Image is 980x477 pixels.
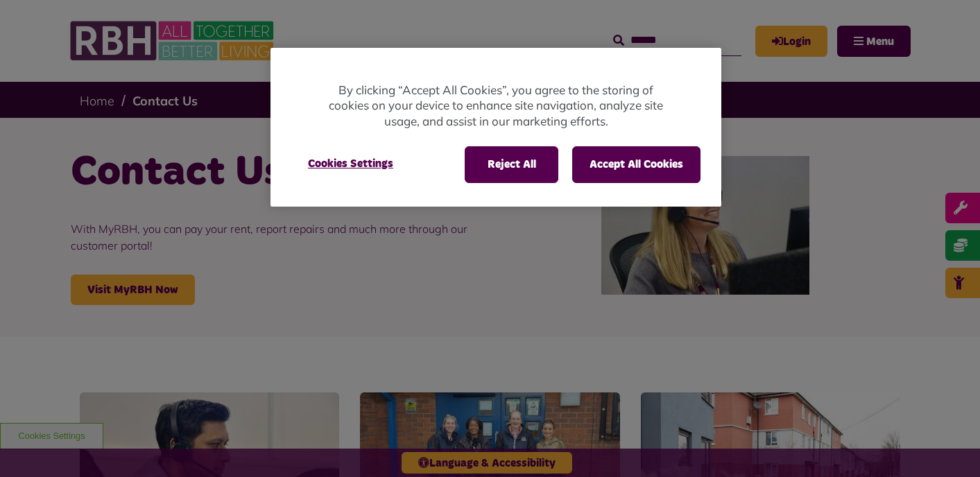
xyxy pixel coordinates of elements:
[270,48,721,207] div: Cookie banner
[270,48,721,207] div: Privacy
[572,146,700,182] button: Accept All Cookies
[326,83,666,130] p: By clicking “Accept All Cookies”, you agree to the storing of cookies on your device to enhance s...
[465,146,558,182] button: Reject All
[291,146,410,181] button: Cookies Settings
